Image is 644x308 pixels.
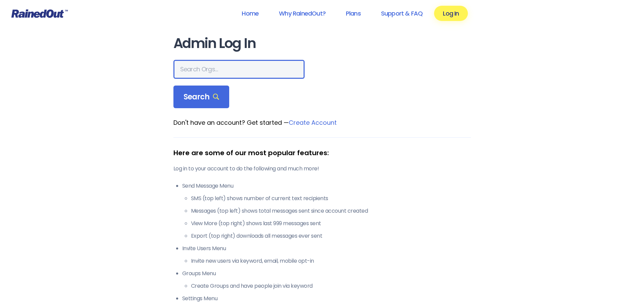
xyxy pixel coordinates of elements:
a: Create Account [289,118,337,127]
li: Groups Menu [182,269,471,290]
li: SMS (top left) shows number of current text recipients [191,194,471,203]
li: Create Groups and have people join via keyword [191,282,471,290]
a: Log In [434,6,468,21]
li: Invite Users Menu [182,244,471,265]
a: Home [233,6,267,21]
a: Plans [337,6,369,21]
span: Search [184,92,219,102]
div: Search [173,86,230,109]
p: Log in to your account to do the following and much more! [173,165,471,173]
h1: Admin Log In [173,36,471,51]
input: Search Orgs… [173,60,305,79]
li: Export (top right) downloads all messages ever sent [191,232,471,240]
li: Messages (top left) shows total messages sent since account created [191,207,471,215]
a: Support & FAQ [372,6,431,21]
li: Send Message Menu [182,182,471,240]
li: Invite new users via keyword, email, mobile opt-in [191,257,471,265]
div: Here are some of our most popular features: [173,148,471,158]
a: Why RainedOut? [270,6,334,21]
li: View More (top right) shows last 999 messages sent [191,219,471,228]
